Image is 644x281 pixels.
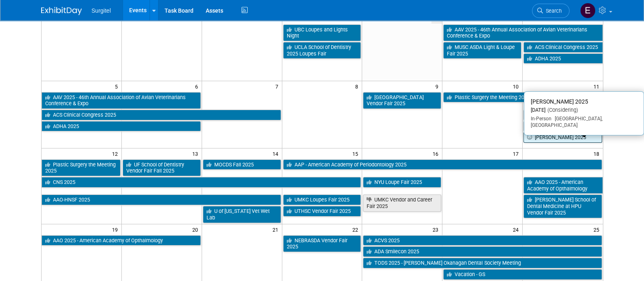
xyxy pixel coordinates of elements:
[283,42,361,59] a: UCLA School of Dentistry 2025 Loupes Fair
[203,159,281,170] a: MOCDS Fall 2025
[443,92,602,103] a: Plastic Surgery the Meeting 2025
[111,224,121,235] span: 19
[352,148,362,159] span: 15
[114,81,121,91] span: 5
[363,195,441,211] a: UMKC Vendor and Career Fair 2025
[531,116,552,122] span: In-Person
[531,98,588,105] span: [PERSON_NAME] 2025
[580,3,596,18] img: Event Coordinator
[42,110,281,120] a: ACS Clinical Congress 2025
[363,92,441,109] a: [GEOGRAPHIC_DATA] Vendor Fair 2025
[512,81,522,91] span: 10
[593,81,603,91] span: 11
[123,159,201,176] a: UF School of Dentistry Vendor Fair Fall 2025
[432,148,442,159] span: 16
[203,206,281,223] a: U of [US_STATE] Vet Wet Lab
[512,148,522,159] span: 17
[354,81,362,91] span: 8
[443,24,602,41] a: AAV 2025 - 46th Annual Association of Avian Veterinarians Conference & Expo
[283,195,361,205] a: UMKC Loupes Fair 2025
[531,107,637,114] div: [DATE]
[532,4,569,18] a: Search
[523,195,602,218] a: [PERSON_NAME] School of Dental Medicine at HPU Vendor Fair 2025
[593,224,603,235] span: 25
[42,177,361,188] a: CNS 2025
[523,121,602,132] a: AAO-HNSF 2025
[432,224,442,235] span: 23
[92,7,111,14] span: Surgitel
[523,42,602,53] a: ACS Clinical Congress 2025
[272,224,282,235] span: 21
[523,132,602,143] a: [PERSON_NAME] 2025
[283,159,602,170] a: AAP - American Academy of Periodontology 2025
[42,235,201,246] a: AAO 2025 - American Academy of Opthalmology
[111,148,121,159] span: 12
[283,206,361,217] a: UTHSC Vendor Fair 2025
[523,110,602,120] a: CNS 2025
[194,81,202,91] span: 6
[545,107,578,113] span: (Considering)
[42,121,201,132] a: ADHA 2025
[191,148,202,159] span: 13
[512,224,522,235] span: 24
[543,8,562,14] span: Search
[283,235,361,252] a: NEBRASDA Vendor Fair 2025
[435,81,442,91] span: 9
[42,92,201,109] a: AAV 2025 - 46th Annual Association of Avian Veterinarians Conference & Expo
[443,269,602,280] a: Vacation - GS
[283,24,361,41] a: UBC Loupes and Lights Night
[363,258,602,268] a: TODS 2025 - [PERSON_NAME] Okanagan Dental Society Meeting
[191,224,202,235] span: 20
[593,148,603,159] span: 18
[523,177,602,194] a: AAO 2025 - American Academy of Opthalmology
[363,177,441,188] a: NYU Loupe Fair 2025
[42,159,121,176] a: Plastic Surgery the Meeting 2025
[523,53,602,64] a: ADHA 2025
[443,42,521,59] a: MUSC ASDA Light & Loupe Fair 2025
[275,81,282,91] span: 7
[531,116,602,128] span: [GEOGRAPHIC_DATA], [GEOGRAPHIC_DATA]
[363,235,602,246] a: ACVS 2025
[363,246,602,257] a: ADA Smilecon 2025
[272,148,282,159] span: 14
[41,7,82,15] img: ExhibitDay
[352,224,362,235] span: 22
[42,195,281,205] a: AAO-HNSF 2025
